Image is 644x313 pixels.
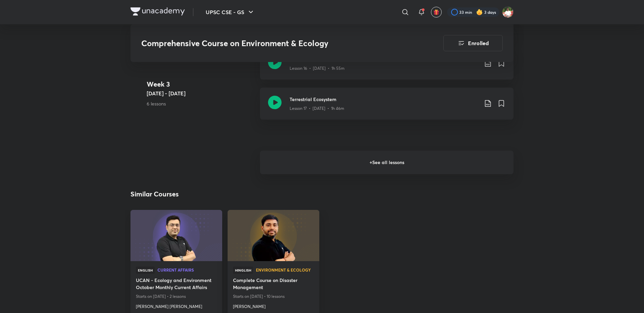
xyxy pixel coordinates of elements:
[233,292,314,301] p: Starts on [DATE] • 10 lessons
[256,268,314,272] span: Environment & Ecology
[130,7,185,15] img: Company Logo
[136,292,217,301] p: Starts on [DATE] • 2 lessons
[443,35,503,51] button: Enrolled
[157,268,217,272] span: Current Affairs
[130,189,179,199] h2: Similar Courses
[290,105,344,112] p: Lesson 17 • [DATE] • 1h 46m
[233,301,314,310] a: [PERSON_NAME]
[141,38,405,48] h3: Comprehensive Course on Environment & Ecology
[256,268,314,273] a: Environment & Ecology
[233,277,314,292] a: Complete Course on Disaster Management
[433,9,439,15] img: avatar
[147,89,255,97] h5: [DATE] - [DATE]
[136,277,217,292] a: UCAN - Ecology and Environment October Monthly Current Affairs
[290,96,478,103] h3: Terrestrial Ecosystem
[260,151,514,174] h6: + See all lessons
[136,267,155,274] span: English
[228,210,319,261] a: new-thumbnail
[260,48,514,88] a: Ecological SuccessionLesson 16 • [DATE] • 1h 55m
[129,209,223,261] img: new-thumbnail
[502,6,514,18] img: Shashank Soni
[233,267,253,274] span: Hinglish
[147,100,255,107] p: 6 lessons
[260,88,514,128] a: Terrestrial EcosystemLesson 17 • [DATE] • 1h 46m
[130,7,185,17] a: Company Logo
[147,79,255,89] h4: Week 3
[202,5,259,19] button: UPSC CSE - GS
[227,209,320,261] img: new-thumbnail
[130,210,222,261] a: new-thumbnail
[290,65,345,71] p: Lesson 16 • [DATE] • 1h 55m
[157,268,217,273] a: Current Affairs
[476,9,483,15] img: streak
[431,7,442,18] button: avatar
[136,301,217,310] a: [PERSON_NAME] [PERSON_NAME]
